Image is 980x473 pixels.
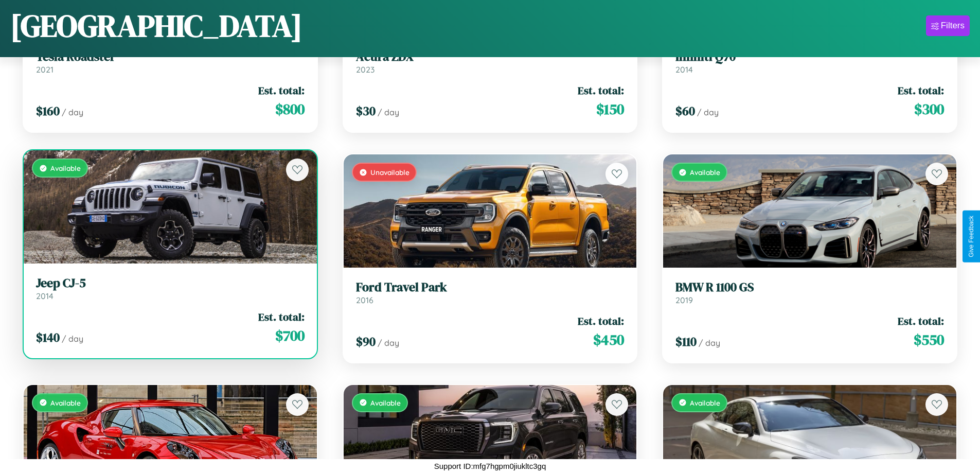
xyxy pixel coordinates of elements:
[898,313,944,328] span: Est. total:
[378,107,399,117] span: / day
[675,295,693,305] span: 2019
[690,168,720,177] span: Available
[914,99,944,119] span: $ 300
[378,338,399,348] span: / day
[699,338,720,348] span: / day
[356,102,376,119] span: $ 30
[50,398,81,407] span: Available
[356,333,376,350] span: $ 90
[275,99,305,119] span: $ 800
[356,64,375,75] span: 2023
[593,329,624,350] span: $ 450
[898,83,944,98] span: Est. total:
[258,83,305,98] span: Est. total:
[356,280,625,295] h3: Ford Travel Park
[596,99,624,119] span: $ 150
[258,309,305,324] span: Est. total:
[36,329,60,346] span: $ 140
[370,398,401,407] span: Available
[370,168,409,177] span: Unavailable
[356,295,373,305] span: 2016
[926,15,970,36] button: Filters
[50,164,81,172] span: Available
[36,276,305,291] h3: Jeep CJ-5
[675,280,944,305] a: BMW R 1100 GS2019
[356,49,625,75] a: Acura ZDX2023
[36,291,54,301] span: 2014
[675,280,944,295] h3: BMW R 1100 GS
[434,459,546,473] p: Support ID: mfg7hgpm0jiukltc3gq
[36,276,305,301] a: Jeep CJ-52014
[914,329,944,350] span: $ 550
[62,334,83,344] span: / day
[675,102,695,119] span: $ 60
[356,49,625,64] h3: Acura ZDX
[36,102,60,119] span: $ 160
[62,107,83,117] span: / day
[690,398,720,407] span: Available
[10,5,302,47] h1: [GEOGRAPHIC_DATA]
[675,49,944,75] a: Infiniti Q702014
[968,216,975,257] div: Give Feedback
[941,21,965,31] div: Filters
[675,64,693,75] span: 2014
[578,83,624,98] span: Est. total:
[36,64,54,75] span: 2021
[275,325,305,346] span: $ 700
[675,333,697,350] span: $ 110
[675,49,944,64] h3: Infiniti Q70
[36,49,305,75] a: Tesla Roadster2021
[578,313,624,328] span: Est. total:
[36,49,305,64] h3: Tesla Roadster
[697,107,719,117] span: / day
[356,280,625,305] a: Ford Travel Park2016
